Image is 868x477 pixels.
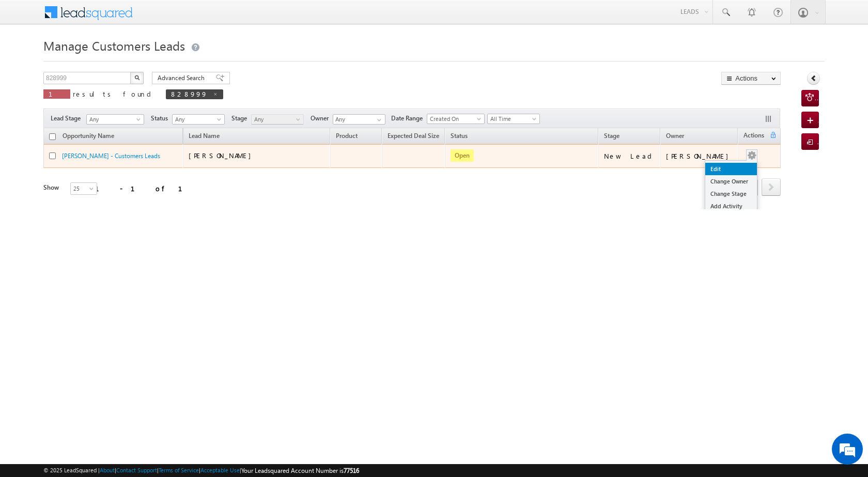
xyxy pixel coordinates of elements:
a: [PERSON_NAME] - Customers Leads [62,152,160,160]
a: Status [445,130,473,144]
div: Show [43,183,62,192]
span: All Time [488,114,537,124]
span: 77516 [344,467,359,474]
span: Owner [311,114,333,123]
span: 1 [49,89,65,98]
input: Check all records [49,133,56,140]
a: Opportunity Name [57,130,119,144]
span: Owner [666,132,684,140]
span: Stage [604,132,619,140]
span: Open [451,149,474,162]
a: Acceptable Use [200,467,240,473]
span: Your Leadsquared Account Number is [241,467,359,474]
a: Edit [705,163,757,175]
span: 25 [71,184,98,193]
a: Change Owner [705,175,757,188]
div: 1 - 1 of 1 [95,182,195,194]
span: Actions [738,130,769,143]
span: © 2025 LeadSquared | | | | | [43,466,359,475]
span: 828999 [171,89,208,98]
span: next [762,178,781,196]
span: Date Range [391,114,427,123]
a: 25 [70,182,97,195]
a: Stage [599,130,625,144]
span: Expected Deal Size [388,132,439,140]
span: Status [151,114,172,123]
a: next [762,179,781,196]
a: Any [251,114,304,125]
a: Any [172,114,225,125]
button: Actions [721,72,781,85]
span: Any [173,115,222,124]
span: Stage [231,114,251,123]
a: Terms of Service [159,467,199,473]
span: Any [252,115,301,124]
div: New Lead [604,151,656,161]
span: Any [87,115,141,124]
span: Advanced Search [158,73,208,83]
span: [PERSON_NAME] [189,151,256,160]
span: Manage Customers Leads [43,37,185,54]
span: Lead Stage [51,114,85,123]
a: Expected Deal Size [382,130,444,144]
a: All Time [487,114,540,124]
a: About [100,467,115,473]
a: Add Activity [705,200,757,212]
span: Lead Name [183,130,225,144]
a: Show All Items [371,115,384,125]
a: Change Stage [705,188,757,200]
img: Search [134,75,139,80]
span: Product [336,132,358,140]
span: results found [73,89,155,98]
div: [PERSON_NAME] [666,151,734,161]
input: Type to Search [333,114,385,125]
a: Contact Support [116,467,157,473]
span: Created On [427,114,481,124]
span: Opportunity Name [63,132,114,140]
a: Any [86,114,144,125]
a: Created On [427,114,485,124]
